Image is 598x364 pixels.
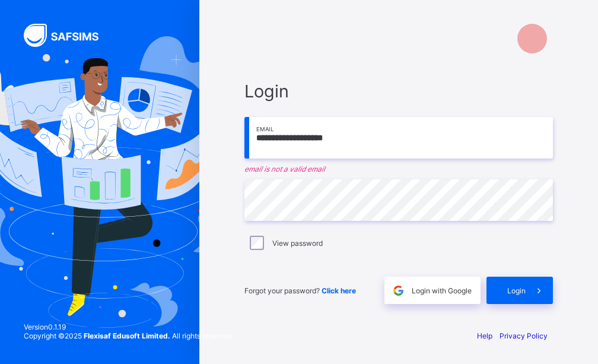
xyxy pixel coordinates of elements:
[322,286,356,295] a: Click here
[24,331,233,340] span: Copyright © 2025 All rights reserved.
[24,322,233,331] span: Version 0.1.19
[244,286,356,295] span: Forgot your password?
[272,239,323,248] label: View password
[84,331,170,340] strong: Flexisaf Edusoft Limited.
[392,284,405,297] img: google.396cfc9801f0270233282035f929180a.svg
[244,81,553,102] span: Login
[507,286,526,295] span: Login
[24,24,113,47] img: SAFSIMS Logo
[500,331,548,340] a: Privacy Policy
[477,331,492,340] a: Help
[412,286,472,295] span: Login with Google
[244,164,553,173] em: email is not a valid email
